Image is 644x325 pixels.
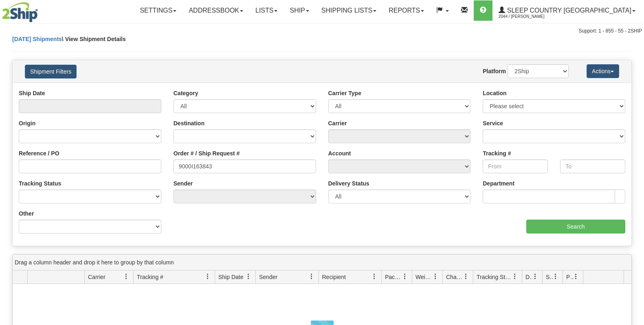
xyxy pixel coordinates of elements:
span: Charge [446,273,463,281]
a: Lists [249,0,284,21]
a: Tracking # filter column settings [201,270,215,284]
input: To [560,159,625,173]
label: Destination [174,119,204,127]
a: Ship [284,0,315,21]
button: Actions [587,64,619,78]
span: Sender [259,273,277,281]
label: Carrier [328,119,347,127]
a: Settings [134,0,182,21]
a: Tracking Status filter column settings [508,270,522,284]
label: Account [328,149,351,157]
label: Platform [483,67,506,75]
span: Sleep Country [GEOGRAPHIC_DATA] [505,7,631,14]
span: Packages [385,273,402,281]
a: Addressbook [182,0,249,21]
label: Other [19,209,34,218]
label: Category [174,89,198,97]
span: Ship Date [218,273,243,281]
a: Ship Date filter column settings [242,270,255,284]
span: Tracking # [137,273,163,281]
a: Reports [382,0,430,21]
label: Service [483,119,503,127]
span: Delivery Status [525,273,532,281]
a: Shipment Issues filter column settings [549,270,563,284]
img: logo2044.jpg [2,2,38,22]
div: grid grouping header [13,255,631,270]
a: Sleep Country [GEOGRAPHIC_DATA] 2044 / [PERSON_NAME] [492,0,642,21]
a: Shipping lists [315,0,382,21]
a: Weight filter column settings [429,270,442,284]
label: Location [483,89,506,97]
a: Sender filter column settings [305,270,319,284]
label: Delivery Status [328,179,369,188]
a: Recipient filter column settings [367,270,381,284]
a: Pickup Status filter column settings [569,270,583,284]
a: Charge filter column settings [459,270,473,284]
label: Tracking # [483,149,511,157]
label: Origin [19,119,35,127]
a: [DATE] Shipments [12,36,62,42]
label: Order # / Ship Request # [174,149,240,157]
span: Weight [415,273,433,281]
input: Search [526,220,625,233]
span: Recipient [322,273,346,281]
span: Carrier [88,273,106,281]
span: 2044 / [PERSON_NAME] [499,13,560,21]
label: Reference / PO [19,149,59,157]
span: Tracking Status [477,273,512,281]
a: Carrier filter column settings [119,270,133,284]
label: Department [483,179,514,188]
label: Tracking Status [19,179,61,188]
div: Support: 1 - 855 - 55 - 2SHIP [2,28,642,35]
span: Shipment Issues [546,273,553,281]
span: \ View Shipment Details [62,36,126,42]
input: From [483,159,548,173]
label: Sender [174,179,193,188]
a: Packages filter column settings [398,270,412,284]
label: Ship Date [19,89,45,97]
a: Delivery Status filter column settings [528,270,542,284]
button: Shipment Filters [25,65,77,79]
span: Pickup Status [566,273,573,281]
label: Carrier Type [328,89,361,97]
